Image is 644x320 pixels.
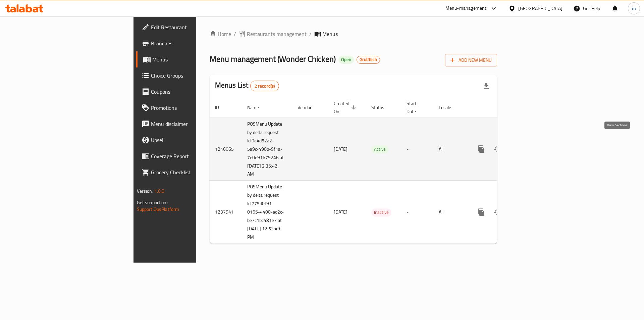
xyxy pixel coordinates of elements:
[247,30,307,38] span: Restaurants management
[518,5,562,12] div: [GEOGRAPHIC_DATA]
[136,148,241,164] a: Coverage Report
[136,116,241,132] a: Menu disclaimer
[151,88,236,96] span: Coupons
[407,99,425,116] span: Start Date
[250,81,279,91] div: Total records count
[371,103,393,111] span: Status
[401,118,433,181] td: -
[401,181,433,244] td: -
[152,55,236,63] span: Menus
[151,72,236,80] span: Choice Groups
[242,118,292,181] td: POSMenu Update by delta request Id:0e4d52a2-5a9c-490b-9f1a-7e0e91679246 at [DATE] 2:35:42 AM
[478,78,494,94] div: Export file
[136,132,241,148] a: Upsell
[151,120,236,128] span: Menu disclaimer
[151,23,236,31] span: Edit Restaurant
[136,164,241,180] a: Grocery Checklist
[334,208,347,216] span: [DATE]
[136,35,241,51] a: Branches
[334,99,358,116] span: Created On
[338,57,354,62] span: Open
[210,30,497,38] nav: breadcrumb
[215,103,228,111] span: ID
[433,181,468,244] td: All
[151,152,236,160] span: Coverage Report
[468,97,543,118] th: Actions
[338,56,354,64] div: Open
[334,145,347,153] span: [DATE]
[251,83,279,89] span: 2 record(s)
[439,103,460,111] span: Locale
[242,181,292,244] td: POSMenu Update by delta request Id:775d0f91-0165-4400-ad2c-be7c1bc481e7 at [DATE] 12:53:49 PM
[136,19,241,35] a: Edit Restaurant
[445,54,497,66] button: Add New Menu
[371,145,388,153] span: Active
[247,103,268,111] span: Name
[137,205,179,214] a: Support.OpsPlatform
[371,209,391,217] div: Inactive
[473,204,489,220] button: more
[151,39,236,47] span: Branches
[450,56,492,64] span: Add New Menu
[215,80,279,91] h2: Menus List
[445,4,487,12] div: Menu-management
[489,204,505,220] button: Change Status
[151,136,236,144] span: Upsell
[239,30,307,38] a: Restaurants management
[309,30,312,38] li: /
[151,104,236,112] span: Promotions
[137,187,153,195] span: Version:
[136,51,241,67] a: Menus
[298,103,320,111] span: Vendor
[154,187,165,195] span: 1.0.0
[322,30,338,38] span: Menus
[433,118,468,181] td: All
[136,67,241,84] a: Choice Groups
[137,198,168,207] span: Get support on:
[632,5,636,12] span: m
[210,51,336,66] span: Menu management ( Wonder Chicken )
[151,168,236,176] span: Grocery Checklist
[357,57,380,62] span: GrubTech
[136,100,241,116] a: Promotions
[136,84,241,100] a: Coupons
[473,141,489,157] button: more
[371,209,391,216] span: Inactive
[210,97,543,244] table: enhanced table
